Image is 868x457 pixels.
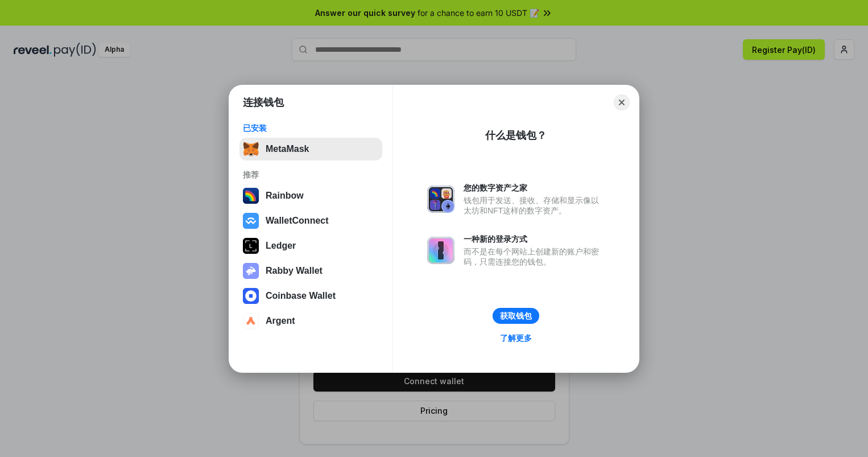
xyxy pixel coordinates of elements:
div: 已安装 [243,123,379,133]
img: svg+xml,%3Csvg%20fill%3D%22none%22%20height%3D%2233%22%20viewBox%3D%220%200%2035%2033%22%20width%... [243,141,259,157]
div: MetaMask [266,144,309,154]
div: Ledger [266,241,296,251]
button: Close [614,94,630,110]
div: 而不是在每个网站上创建新的账户和密码，只需连接您的钱包。 [464,246,605,267]
img: svg+xml,%3Csvg%20xmlns%3D%22http%3A%2F%2Fwww.w3.org%2F2000%2Fsvg%22%20fill%3D%22none%22%20viewBox... [427,186,454,213]
img: svg+xml,%3Csvg%20width%3D%2228%22%20height%3D%2228%22%20viewBox%3D%220%200%2028%2028%22%20fill%3D... [243,313,259,329]
button: MetaMask [239,138,382,160]
img: svg+xml,%3Csvg%20width%3D%22120%22%20height%3D%22120%22%20viewBox%3D%220%200%20120%20120%22%20fil... [243,188,259,204]
div: 一种新的登录方式 [464,234,605,244]
div: 获取钱包 [500,311,532,321]
img: svg+xml,%3Csvg%20width%3D%2228%22%20height%3D%2228%22%20viewBox%3D%220%200%2028%2028%22%20fill%3D... [243,213,259,229]
h1: 连接钱包 [243,96,284,109]
button: Coinbase Wallet [239,285,382,307]
button: Argent [239,310,382,332]
div: WalletConnect [266,216,329,226]
button: Rainbow [239,184,382,207]
img: svg+xml,%3Csvg%20xmlns%3D%22http%3A%2F%2Fwww.w3.org%2F2000%2Fsvg%22%20fill%3D%22none%22%20viewBox... [243,263,259,279]
div: Rabby Wallet [266,266,323,276]
img: svg+xml,%3Csvg%20xmlns%3D%22http%3A%2F%2Fwww.w3.org%2F2000%2Fsvg%22%20width%3D%2228%22%20height%3... [243,238,259,254]
div: 了解更多 [500,333,532,343]
div: 推荐 [243,170,379,180]
div: 钱包用于发送、接收、存储和显示像以太坊和NFT这样的数字资产。 [464,195,605,216]
button: Ledger [239,234,382,257]
button: Rabby Wallet [239,260,382,282]
a: 了解更多 [493,331,539,345]
div: Rainbow [266,191,304,201]
div: Argent [266,316,295,326]
img: svg+xml,%3Csvg%20width%3D%2228%22%20height%3D%2228%22%20viewBox%3D%220%200%2028%2028%22%20fill%3D... [243,288,259,304]
div: 您的数字资产之家 [464,183,605,193]
img: svg+xml,%3Csvg%20xmlns%3D%22http%3A%2F%2Fwww.w3.org%2F2000%2Fsvg%22%20fill%3D%22none%22%20viewBox... [427,237,454,264]
button: 获取钱包 [493,308,539,324]
div: 什么是钱包？ [485,129,547,142]
div: Coinbase Wallet [266,291,336,301]
button: WalletConnect [239,209,382,232]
